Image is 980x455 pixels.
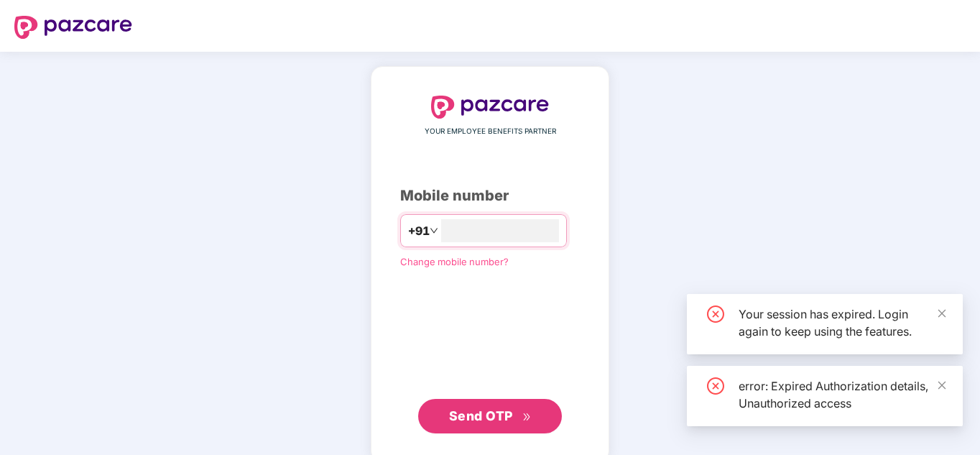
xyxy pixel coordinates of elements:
[430,226,438,235] span: down
[400,185,580,207] div: Mobile number
[937,380,947,390] span: close
[707,305,724,323] span: close-circle
[14,16,132,39] img: logo
[707,377,724,395] span: close-circle
[522,413,532,422] span: double-right
[408,222,430,240] span: +91
[739,305,946,340] div: Your session has expired. Login again to keep using the features.
[425,126,556,137] span: YOUR EMPLOYEE BENEFITS PARTNER
[400,256,509,267] a: Change mobile number?
[937,308,947,318] span: close
[418,399,562,433] button: Send OTPdouble-right
[739,377,946,412] div: error: Expired Authorization details, Unauthorized access
[431,96,549,119] img: logo
[449,408,513,423] span: Send OTP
